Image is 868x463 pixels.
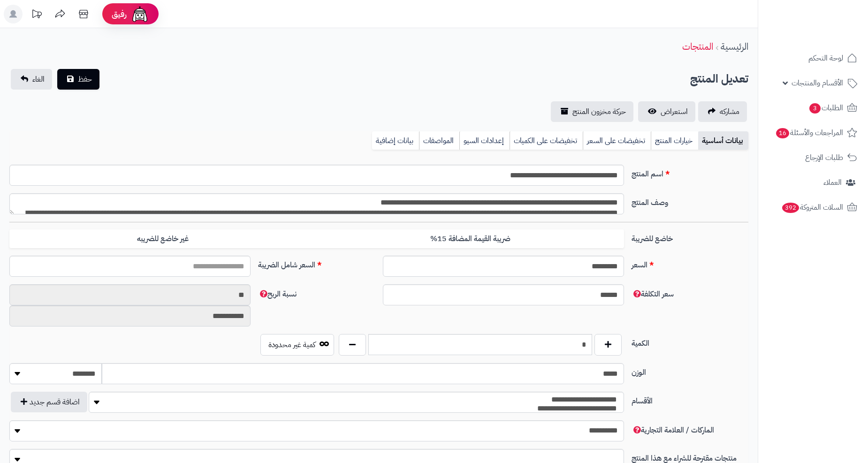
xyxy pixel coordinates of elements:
a: طلبات الإرجاع [764,146,862,169]
label: وصف المنتج [628,193,752,208]
a: تخفيضات على السعر [583,131,651,150]
button: اضافة قسم جديد [11,392,87,412]
img: ai-face.png [130,5,149,23]
label: الوزن [628,363,752,378]
label: اسم المنتج [628,165,752,180]
span: لن يظهر للعميل النهائي ويستخدم في تقارير الأرباح [632,288,674,300]
span: رفيق [112,8,127,20]
label: السعر شامل الضريبة [254,256,379,271]
a: تخفيضات على الكميات [510,131,583,150]
a: بيانات أساسية [698,131,748,150]
a: إعدادات السيو [459,131,510,150]
label: ضريبة القيمة المضافة 15% [317,229,624,249]
a: العملاء [764,171,862,194]
span: 3 [809,103,821,114]
a: الغاء [11,69,52,90]
span: الغاء [32,74,45,85]
label: غير خاضع للضريبه [9,229,317,249]
label: الكمية [628,334,752,349]
span: (اكتب بداية حرف أي كلمة لتظهر القائمة المنسدلة للاستكمال التلقائي) [632,425,714,436]
span: حركة مخزون المنتج [572,106,626,117]
span: طلبات الإرجاع [805,151,843,164]
a: السلات المتروكة392 [764,196,862,219]
span: 16 [776,128,789,138]
a: الرئيسية [721,39,748,53]
span: السلات المتروكة [781,201,843,214]
a: المراجعات والأسئلة16 [764,121,862,144]
span: لن يظهر للعميل النهائي ويستخدم في تقارير الأرباح [258,288,297,300]
span: العملاء [823,176,842,189]
a: بيانات إضافية [372,131,419,150]
span: لوحة التحكم [808,52,843,65]
button: حفظ [57,69,99,90]
span: المراجعات والأسئلة [775,126,843,139]
a: تحديثات المنصة [25,5,48,26]
span: حفظ [78,74,92,85]
a: مشاركه [698,101,747,122]
a: استعراض [638,101,695,122]
label: الأقسام [628,392,752,407]
a: الطلبات3 [764,97,862,119]
span: الطلبات [808,101,843,114]
a: لوحة التحكم [764,47,862,69]
label: خاضع للضريبة [628,229,752,244]
h2: تعديل المنتج [690,69,748,89]
a: حركة مخزون المنتج [551,101,633,122]
span: مشاركه [720,106,739,117]
a: خيارات المنتج [651,131,698,150]
span: 392 [782,203,799,213]
span: استعراض [661,106,688,117]
label: السعر [628,256,752,271]
a: المواصفات [419,131,459,150]
a: المنتجات [682,39,713,53]
span: الأقسام والمنتجات [792,76,843,90]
